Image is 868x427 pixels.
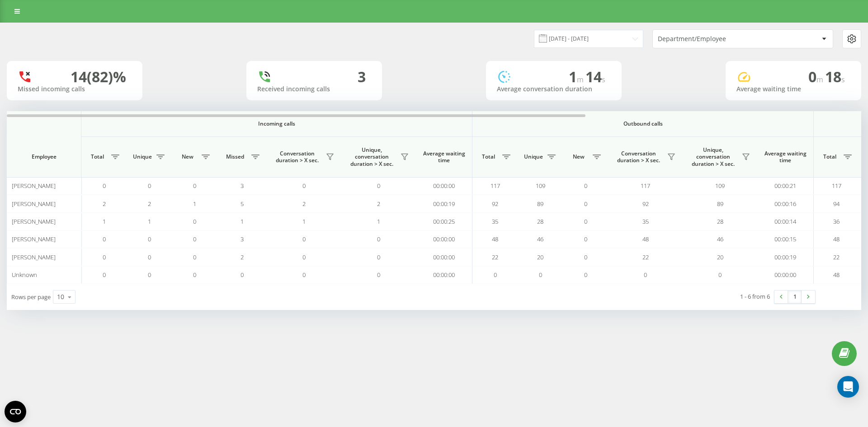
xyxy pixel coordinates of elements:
span: 3 [241,235,244,243]
span: 14 [585,67,605,86]
span: 22 [833,253,840,261]
div: 14 (82)% [71,68,126,85]
span: m [816,75,825,84]
span: 20 [537,253,543,261]
span: Total [86,153,108,160]
span: 0 [241,271,244,279]
span: m [577,75,585,84]
span: 2 [241,253,244,261]
span: Average waiting time [423,150,465,164]
span: 0 [148,271,151,279]
span: Total [818,153,841,160]
span: Employee [14,153,73,160]
span: Unique, conversation duration > Х sec. [687,146,739,168]
span: Unique [522,153,545,160]
div: Missed incoming calls [18,85,132,93]
span: [PERSON_NAME] [12,253,56,261]
span: 0 [584,217,587,225]
span: 1 [377,217,380,225]
span: Rows per page [11,293,51,301]
span: 0 [193,253,196,261]
div: 10 [57,292,64,301]
span: 94 [833,200,840,208]
span: 0 [377,253,380,261]
span: Unknown [12,271,37,279]
span: [PERSON_NAME] [12,235,56,243]
span: 92 [642,200,649,208]
span: 22 [492,253,498,261]
span: 1 [103,217,106,225]
button: Open CMP widget [5,401,26,422]
span: 0 [148,235,151,243]
td: 00:00:00 [416,248,472,266]
span: New [176,153,199,160]
span: [PERSON_NAME] [12,200,56,208]
span: s [602,75,605,84]
span: 0 [148,182,151,190]
span: Unique, conversation duration > Х sec. [346,146,398,168]
span: 35 [642,217,649,225]
span: 1 [302,217,306,225]
div: Open Intercom Messenger [837,376,859,398]
span: [PERSON_NAME] [12,217,56,225]
span: 0 [644,271,647,279]
span: 48 [833,271,840,279]
span: 0 [302,182,306,190]
span: 1 [569,67,585,86]
span: 48 [642,235,649,243]
span: 0 [193,235,196,243]
span: 0 [377,182,380,190]
span: [PERSON_NAME] [12,182,56,190]
span: Total [477,153,500,160]
span: 109 [715,182,725,190]
div: 3 [358,68,366,85]
span: 0 [377,235,380,243]
td: 00:00:19 [757,248,814,266]
span: Conversation duration > Х sec. [613,150,665,164]
span: 48 [492,235,498,243]
span: 35 [492,217,498,225]
div: Average waiting time [736,85,850,93]
div: Average conversation duration [497,85,611,93]
div: 1 - 6 from 6 [740,292,770,301]
span: 0 [584,271,587,279]
td: 00:00:19 [416,195,472,212]
span: 109 [536,182,545,190]
span: 0 [584,235,587,243]
span: 28 [717,217,723,225]
span: 1 [241,217,244,225]
span: 92 [492,200,498,208]
span: 0 [103,182,106,190]
span: 0 [494,271,497,279]
td: 00:00:00 [757,266,814,284]
span: 0 [539,271,542,279]
td: 00:00:16 [757,195,814,212]
span: 46 [717,235,723,243]
span: 0 [302,235,306,243]
span: 0 [193,217,196,225]
span: 18 [825,67,845,86]
span: 0 [103,235,106,243]
span: 5 [241,200,244,208]
span: 0 [193,182,196,190]
td: 00:00:00 [416,266,472,284]
span: 2 [302,200,306,208]
td: 00:00:25 [416,213,472,230]
span: Conversation duration > Х sec. [271,150,323,164]
span: Outbound calls [494,120,793,127]
div: Received incoming calls [257,85,371,93]
span: 2 [103,200,106,208]
span: 36 [833,217,840,225]
span: 0 [584,200,587,208]
span: 0 [718,271,722,279]
span: 117 [832,182,841,190]
span: 2 [377,200,380,208]
span: 0 [302,253,306,261]
div: Department/Employee [658,35,766,43]
span: 89 [537,200,543,208]
span: 117 [491,182,500,190]
span: Unique [131,153,154,160]
a: 1 [788,291,802,303]
span: 0 [103,253,106,261]
span: Average waiting time [764,150,807,164]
